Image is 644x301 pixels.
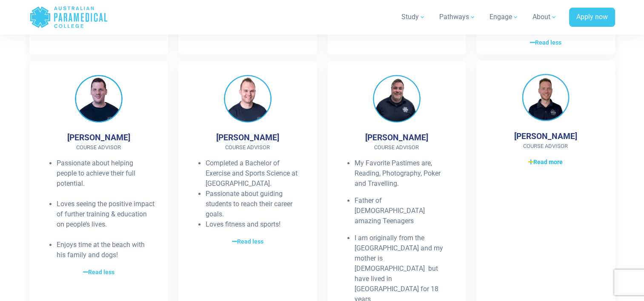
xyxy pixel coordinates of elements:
h4: [PERSON_NAME] [514,131,577,141]
span: Course Advisor [43,143,155,152]
a: Australian Paramedical College [29,3,108,31]
h4: [PERSON_NAME] [365,133,428,142]
img: Peter Stewart [75,75,123,122]
li: Passionate about guiding students to reach their career goals. [206,189,303,219]
span: Read less [232,237,263,246]
img: James O’Hagan [373,75,421,122]
a: Study [396,5,431,29]
a: Apply now [569,8,615,27]
a: About [527,5,562,29]
span: Read less [530,38,561,47]
span: Course Advisor [192,143,303,152]
a: Read less [490,37,601,48]
span: Read less [83,268,114,277]
img: Andrew Cusack [224,75,272,122]
p: Father of [DEMOGRAPHIC_DATA] amazing Teenagers [355,196,452,226]
h4: [PERSON_NAME] [67,133,130,142]
img: Milo Dokmanovic [522,74,570,121]
a: Read more [490,157,601,167]
li: Completed a Bachelor of Exercise and Sports Science at [GEOGRAPHIC_DATA]. [206,158,303,189]
a: Read less [192,236,303,247]
li: Loves fitness and sports! [206,219,303,230]
a: Pathways [434,5,481,29]
li: Enjoys time at the beach with his family and dogs! [57,240,155,260]
a: Read less [43,267,155,277]
span: Read more [528,158,563,167]
p: My Favorite Pastimes are, Reading, Photography, Poker and Travelling. [355,158,452,189]
a: Engage [484,5,524,29]
span: Course Advisor [490,142,601,150]
span: Course Advisor [341,143,452,152]
h4: [PERSON_NAME] [216,133,279,142]
li: Loves seeing the positive impact of further training & education on people’s lives. [57,199,155,240]
li: Passionate about helping people to achieve their full potential. [57,158,155,199]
